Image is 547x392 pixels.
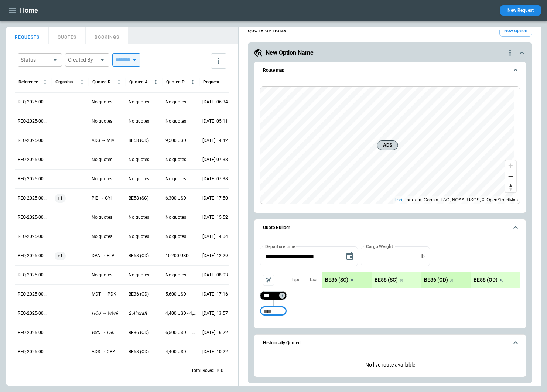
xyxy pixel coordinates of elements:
p: DPA → ELP [92,253,114,259]
button: REQUESTS [6,27,49,44]
p: REQ-2025-000250 [18,349,49,355]
button: QUOTES [49,27,86,44]
span: Aircraft selection [263,275,274,286]
button: Quoted Price column menu [188,77,198,87]
button: New Option [499,25,532,37]
div: Historically Quoted [260,356,520,374]
p: 5,600 USD [165,291,186,297]
h6: Route map [263,68,284,73]
p: HOU → WWR [92,310,118,317]
p: No quotes [165,176,186,182]
button: Historically Quoted [260,335,520,352]
h6: Historically Quoted [263,341,301,345]
h1: Home [20,6,38,15]
span: +1 [55,189,66,208]
button: Zoom in [505,160,516,171]
p: 08/27/2025 05:11 [202,118,228,125]
p: 08/01/2025 10:22 [202,349,228,355]
p: 4,400 USD [165,349,186,355]
button: Quote Builder [260,219,520,236]
p: No quotes [165,234,186,240]
p: BE36 (SC) [325,277,348,283]
button: Quoted Route column menu [114,77,124,87]
p: REQ-2025-000258 [18,195,49,201]
p: No quotes [92,272,112,278]
div: Route map [260,86,520,204]
p: 08/22/2025 12:29 [202,253,228,259]
p: 08/04/2025 16:22 [202,330,228,336]
p: GSO → LRD [92,330,114,336]
p: No quotes [129,214,149,221]
p: 08/22/2025 15:52 [202,214,228,221]
p: REQ-2025-000262 [18,118,49,125]
p: No quotes [129,157,149,163]
p: Total Rows: [191,368,214,374]
span: +1 [55,246,66,265]
button: Organisation column menu [77,77,87,87]
button: Choose date, selected date is Aug 28, 2025 [342,249,357,264]
button: Route map [260,62,520,79]
button: Request Created At (UTC-05:00) column menu [225,77,235,87]
p: No quotes [165,157,186,163]
div: Too short [260,307,287,316]
p: No quotes [92,214,112,221]
p: No quotes [92,157,112,163]
button: Reference column menu [40,77,50,87]
div: Status [21,56,50,64]
p: BE58 (SC) [375,277,398,283]
p: REQ-2025-000261 [18,137,49,144]
div: Quoted Route [92,79,114,85]
p: PIB → GYH [92,195,114,201]
canvas: Map [260,87,514,204]
button: New Request [500,5,541,16]
p: REQ-2025-000256 [18,234,49,240]
label: Departure time [265,243,295,249]
p: REQ-2025-000253 [18,291,49,297]
p: 08/26/2025 07:38 [202,176,228,182]
p: Type [291,277,300,283]
p: REQ-2025-000257 [18,214,49,221]
p: MDT → PDK [92,291,116,297]
h5: New Option Name [266,49,314,57]
p: Taxi [309,277,317,283]
p: No quotes [92,176,112,182]
p: BE58 (OD) [129,137,149,144]
button: more [211,53,226,69]
p: 4,400 USD - 4,900 USD [165,310,196,317]
div: Quote Builder [260,246,520,319]
p: 08/26/2025 14:42 [202,137,228,144]
p: lb [421,253,425,259]
p: REQ-2025-000251 [18,330,49,336]
p: 9,500 USD [165,137,186,144]
p: 08/22/2025 08:03 [202,272,228,278]
h4: QUOTE OPTIONS [248,29,286,33]
p: BE58 (OD) [129,349,149,355]
p: REQ-2025-000260 [18,157,49,163]
div: Too short [260,291,287,300]
span: ADS [380,142,395,149]
p: REQ-2025-000252 [18,310,49,317]
div: Reference [18,79,38,85]
p: 10,200 USD [165,253,189,259]
p: No quotes [92,234,112,240]
div: scrollable content [239,22,541,386]
p: REQ-2025-000259 [18,176,49,182]
p: BE36 (OD) [129,291,149,297]
p: BE58 (OD) [129,253,149,259]
div: Quoted Aircraft [129,79,151,85]
p: No quotes [129,99,149,105]
p: No quotes [129,176,149,182]
p: 08/26/2025 07:38 [202,157,228,163]
p: No quotes [165,118,186,125]
p: ADS → CRP [92,349,115,355]
p: REQ-2025-000255 [18,253,49,259]
p: 08/27/2025 06:34 [202,99,228,105]
div: Quoted Price [166,79,188,85]
div: scrollable content [322,272,520,288]
p: 08/19/2025 17:16 [202,291,228,297]
p: 6,500 USD - 11,300 USD [165,330,196,336]
p: No quotes [165,214,186,221]
button: Reset bearing to north [505,182,516,192]
p: BE58 (SC) [129,195,148,201]
button: New Option Namequote-option-actions [254,48,526,57]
